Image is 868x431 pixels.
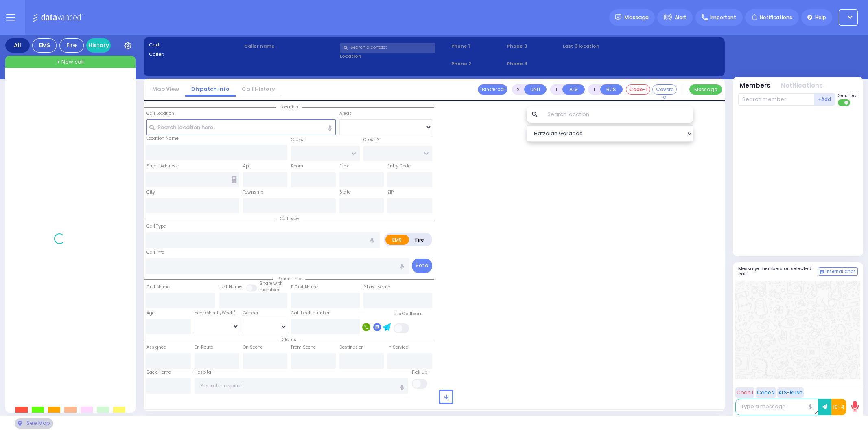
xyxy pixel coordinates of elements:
span: Alert [675,14,687,21]
label: Call back number [291,310,330,317]
label: Call Type [146,223,166,230]
label: Entry Code [387,163,411,169]
label: Apt [243,163,250,169]
label: Areas [339,110,352,117]
span: Phone 2 [451,60,504,67]
label: City [146,189,155,196]
label: Cad: [149,42,242,48]
button: Notifications [781,81,823,90]
span: Send text [838,92,858,99]
label: Caller name [244,43,337,50]
label: Turn off text [838,99,851,107]
label: Location Name [146,135,179,142]
h5: Message members on selected call [738,266,818,277]
label: Call Location [146,110,174,117]
button: 10-4 [831,399,846,415]
span: Help [815,14,826,21]
label: Last Name [219,284,242,290]
span: + New call [57,58,84,66]
a: Map View [146,85,185,93]
button: Covered [652,84,677,95]
div: Fire [59,38,84,53]
button: Code-1 [626,84,650,95]
div: Year/Month/Week/Day [195,310,239,317]
span: Call type [276,215,303,222]
span: Message [624,13,649,22]
label: Township [243,189,263,196]
label: First Name [146,284,170,290]
div: All [5,38,30,53]
div: EMS [32,38,57,53]
img: message.svg [615,14,621,20]
label: P Last Name [363,284,390,290]
button: Internal Chat [818,267,858,276]
small: Share with [260,280,283,286]
button: Transfer call [478,84,507,95]
span: Patient info [273,276,305,282]
button: Code 2 [756,387,776,398]
label: Hospital [195,369,212,376]
button: ALS-Rush [777,387,804,398]
span: Important [710,14,736,21]
button: BUS [600,84,623,95]
button: +Add [814,93,835,106]
label: Location [340,53,448,60]
span: members [260,287,280,293]
span: Phone 4 [507,60,560,67]
span: Internal Chat [826,269,856,275]
button: Members [740,81,770,90]
label: In Service [387,344,408,351]
label: Assigned [146,344,166,351]
img: Logo [32,12,86,22]
span: Notifications [760,14,792,21]
a: Call History [236,85,281,93]
input: Search a contact [340,43,435,53]
label: En Route [195,344,213,351]
a: History [86,38,111,53]
span: Status [278,336,300,343]
label: Gender [243,310,258,317]
label: ZIP [387,189,394,196]
button: UNIT [524,84,547,95]
label: State [339,189,351,196]
label: Fire [409,235,431,245]
label: P First Name [291,284,318,290]
label: Last 3 location [563,43,641,50]
label: From Scene [291,344,316,351]
label: Room [291,163,303,169]
label: On Scene [243,344,263,351]
label: Back Home [146,369,171,376]
span: Other building occupants [231,176,237,183]
label: Floor [339,163,349,169]
button: Code 1 [735,387,754,398]
input: Search location here [146,119,336,135]
label: Pick up [412,369,427,376]
input: Search member [738,93,814,106]
input: Search hospital [195,378,408,394]
label: Call Info [146,249,164,256]
div: See map [15,418,53,429]
img: comment-alt.png [820,270,824,274]
label: Cross 2 [363,136,380,143]
label: Age [146,310,155,317]
button: Send [412,259,432,273]
a: Dispatch info [185,85,236,93]
span: Location [276,104,302,110]
span: Phone 3 [507,43,560,50]
button: ALS [562,84,585,95]
label: Use Callback [394,311,422,317]
span: Phone 1 [451,43,504,50]
label: Destination [339,344,364,351]
label: Street Address [146,163,178,169]
label: EMS [385,235,409,245]
label: Cross 1 [291,136,306,143]
button: Message [689,84,722,95]
input: Search location [542,106,693,123]
label: Caller: [149,51,242,58]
